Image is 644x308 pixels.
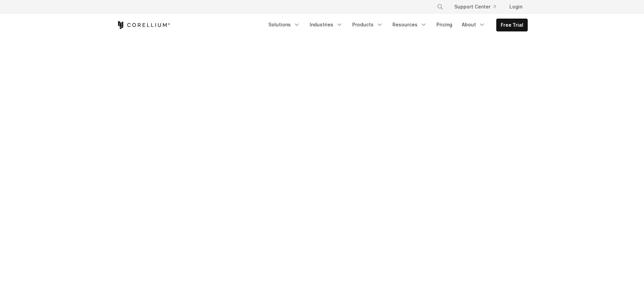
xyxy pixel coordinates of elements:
a: Pricing [432,19,456,31]
a: Industries [306,19,347,31]
a: About [458,19,490,31]
button: Search [434,1,446,13]
div: Navigation Menu [429,1,528,13]
a: Free Trial [497,19,527,31]
a: Login [504,1,528,13]
div: Navigation Menu [264,19,528,31]
a: Support Center [449,1,501,13]
a: Solutions [264,19,304,31]
a: Resources [388,19,431,31]
a: Products [348,19,387,31]
a: Corellium Home [117,21,170,29]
